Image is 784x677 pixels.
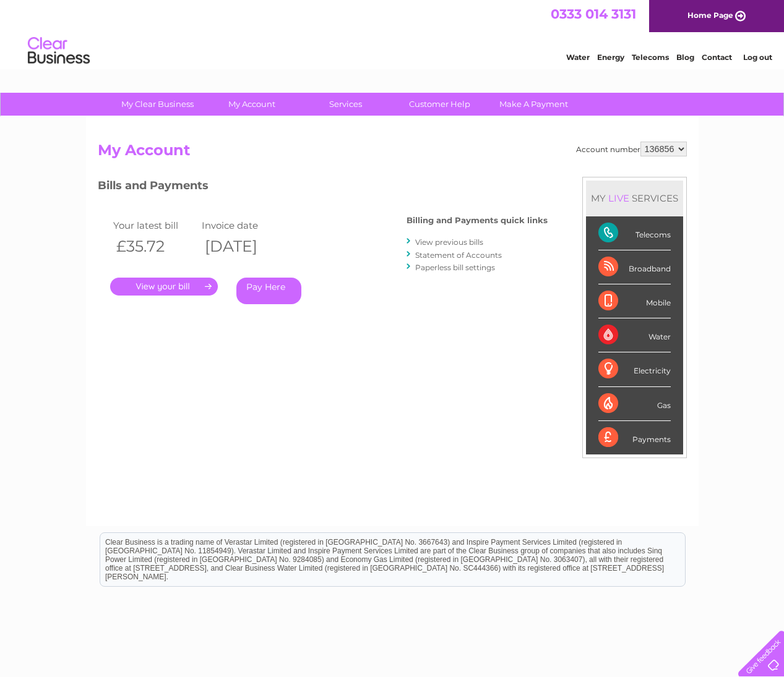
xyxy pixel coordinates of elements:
a: 0333 014 3131 [551,6,636,22]
a: Make A Payment [483,93,585,116]
a: My Account [200,93,303,116]
div: Payments [598,421,671,454]
a: Blog [676,53,694,62]
div: Gas [598,387,671,421]
a: Pay Here [236,278,301,304]
a: Telecoms [632,53,669,62]
td: Invoice date [199,217,288,234]
div: Account number [576,142,687,156]
div: Water [598,318,671,352]
a: Services [295,93,397,116]
a: Water [566,53,590,62]
div: LIVE [606,192,632,204]
td: Your latest bill [110,217,199,234]
a: View previous bills [415,237,483,247]
a: . [110,278,218,296]
th: [DATE] [199,234,288,259]
a: Contact [702,53,732,62]
div: MY SERVICES [586,181,683,216]
div: Electricity [598,352,671,386]
a: Log out [743,53,772,62]
a: Statement of Accounts [415,250,502,260]
a: Energy [597,53,624,62]
h2: My Account [98,142,687,165]
h3: Bills and Payments [98,177,548,198]
h4: Billing and Payments quick links [407,216,548,225]
a: Paperless bill settings [415,263,495,272]
th: £35.72 [110,234,199,259]
div: Telecoms [598,216,671,250]
div: Broadband [598,250,671,284]
a: Customer Help [389,93,491,116]
img: logo.png [27,32,90,70]
a: My Clear Business [106,93,209,116]
div: Clear Business is a trading name of Verastar Limited (registered in [GEOGRAPHIC_DATA] No. 3667643... [100,7,685,60]
div: Mobile [598,284,671,318]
